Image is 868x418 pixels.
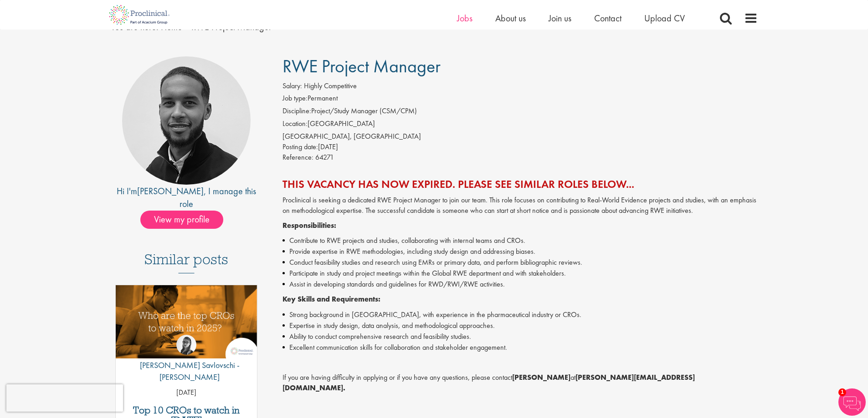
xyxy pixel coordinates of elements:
[282,373,758,393] p: If you are having difficulty in applying or if you have any questions, please contact at
[176,335,196,355] img: Theodora Savlovschi - Wicks
[315,152,334,162] span: 64271
[282,195,758,216] p: Proclinical is seeking a dedicated RWE Project Manager to join our team. This role focuses on con...
[838,388,866,416] img: Chatbot
[140,212,232,224] a: View my profile
[282,152,313,163] label: Reference:
[282,93,308,104] label: Job type:
[116,285,257,366] a: Link to a post
[282,294,380,304] strong: Key Skills and Requirements:
[282,131,758,142] div: [GEOGRAPHIC_DATA], [GEOGRAPHIC_DATA]
[282,142,318,151] span: Posting date:
[282,257,758,268] li: Conduct feasibility studies and research using EMRs or primary data, and perform bibliographic re...
[549,12,571,24] a: Join us
[644,12,685,24] a: Upload CV
[282,309,758,320] li: Strong background in [GEOGRAPHIC_DATA], with experience in the pharmaceutical industry or CROs.
[282,81,302,91] label: Salary:
[282,221,336,230] strong: Responsibilities:
[144,252,228,273] h3: Similar posts
[116,359,257,383] p: [PERSON_NAME] Savlovschi - [PERSON_NAME]
[111,185,262,211] div: Hi I'm , I manage this role
[282,320,758,331] li: Expertise in study design, data analysis, and methodological approaches.
[122,56,251,185] img: imeage of recruiter Elias Adem
[495,12,526,24] a: About us
[282,119,758,131] li: [GEOGRAPHIC_DATA]
[282,55,441,78] span: RWE Project Manager
[512,373,570,382] strong: [PERSON_NAME]
[282,342,758,353] li: Excellent communication skills for collaboration and stakeholder engagement.
[282,268,758,279] li: Participate in study and project meetings within the Global RWE department and with stakeholders.
[457,12,473,24] a: Jobs
[282,331,758,342] li: Ability to conduct comprehensive research and feasibility studies.
[282,246,758,257] li: Provide expertise in RWE methodologies, including study design and addressing biases.
[304,81,357,91] span: Highly Competitive
[137,185,204,197] a: [PERSON_NAME]
[282,93,758,106] li: Permanent
[6,384,123,412] iframe: reCAPTCHA
[838,388,846,396] span: 1
[282,235,758,246] li: Contribute to RWE projects and studies, collaborating with internal teams and CROs.
[116,388,257,398] p: [DATE]
[282,142,758,152] div: [DATE]
[594,12,621,24] a: Contact
[282,106,311,116] label: Discipline:
[282,279,758,290] li: Assist in developing standards and guidelines for RWD/RWI/RWE activities.
[282,119,308,129] label: Location:
[282,106,758,119] li: Project/Study Manager (CSM/CPM)
[140,211,223,229] span: View my profile
[116,335,257,387] a: Theodora Savlovschi - Wicks [PERSON_NAME] Savlovschi - [PERSON_NAME]
[282,178,758,190] h2: This vacancy has now expired. Please see similar roles below...
[282,373,695,393] strong: [PERSON_NAME][EMAIL_ADDRESS][DOMAIN_NAME].
[116,285,257,358] img: Top 10 CROs 2025 | Proclinical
